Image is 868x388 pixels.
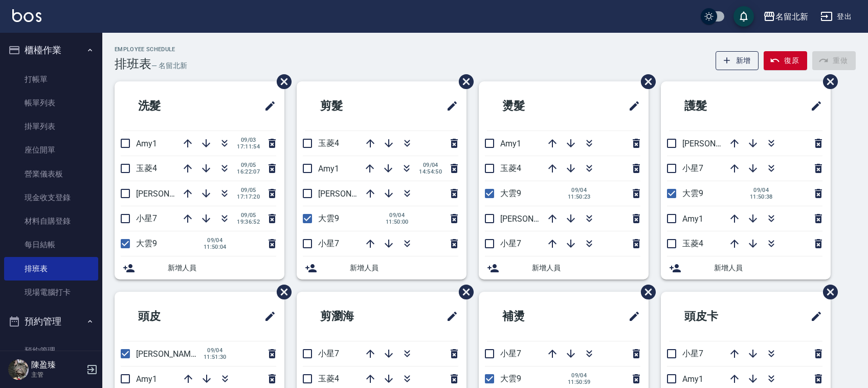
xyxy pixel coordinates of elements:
[258,304,276,329] span: 修改班表的標題
[4,138,98,162] a: 座位開單
[500,139,521,148] span: Amy1
[568,372,591,379] span: 09/04
[12,9,41,22] img: Logo
[714,263,822,273] span: 新增人員
[4,115,98,138] a: 掛單列表
[318,349,339,358] span: 小星7
[136,239,157,248] span: 大雲9
[500,163,521,173] span: 玉菱4
[4,162,98,186] a: 營業儀表板
[123,88,217,124] h2: 洗髮
[568,379,591,385] span: 11:50:59
[305,298,405,335] h2: 剪瀏海
[318,213,339,223] span: 大雲9
[622,94,640,118] span: 修改班表的標題
[682,139,748,148] span: [PERSON_NAME]2
[305,88,399,124] h2: 剪髮
[440,94,458,118] span: 修改班表的標題
[237,187,260,193] span: 09/05
[682,349,703,358] span: 小星7
[318,374,339,383] span: 玉菱4
[31,360,83,370] h5: 陳盈臻
[136,163,157,173] span: 玉菱4
[451,67,475,97] span: 刪除班表
[419,162,442,168] span: 09/04
[115,57,151,71] h3: 排班表
[633,277,657,307] span: 刪除班表
[4,233,98,256] a: 每日結帳
[151,60,187,71] h6: — 名留北新
[258,94,276,118] span: 修改班表的標題
[804,304,822,329] span: 修改班表的標題
[318,239,339,248] span: 小星7
[31,370,83,379] p: 主管
[682,163,703,173] span: 小星7
[500,188,521,198] span: 大雲9
[568,187,591,193] span: 09/04
[669,88,763,124] h2: 護髮
[318,138,339,148] span: 玉菱4
[4,308,98,335] button: 預約管理
[168,263,276,273] span: 新增人員
[759,6,812,27] button: 名留北新
[318,164,339,174] span: Amy1
[419,168,442,175] span: 14:54:50
[237,143,260,150] span: 17:11:54
[204,354,227,360] span: 11:51:30
[136,374,157,384] span: Amy1
[622,304,640,329] span: 修改班表的標題
[237,162,260,168] span: 09/05
[661,256,831,279] div: 新增人員
[451,277,475,307] span: 刪除班表
[4,186,98,209] a: 現金收支登錄
[733,6,754,27] button: save
[4,68,98,91] a: 打帳單
[500,239,521,248] span: 小星7
[750,193,773,200] span: 11:50:38
[440,304,458,329] span: 修改班表的標題
[123,298,217,335] h2: 頭皮
[487,88,581,124] h2: 燙髮
[136,213,157,223] span: 小星7
[764,51,807,70] button: 復原
[115,46,187,53] h2: Employee Schedule
[633,67,657,97] span: 刪除班表
[4,257,98,281] a: 排班表
[204,347,227,354] span: 09/04
[204,244,227,250] span: 11:50:04
[136,189,202,199] span: [PERSON_NAME]2
[269,67,293,97] span: 刪除班表
[136,349,202,359] span: [PERSON_NAME]2
[269,277,293,307] span: 刪除班表
[297,256,466,279] div: 新增人員
[500,374,521,383] span: 大雲9
[816,7,856,26] button: 登出
[669,298,769,335] h2: 頭皮卡
[532,263,640,273] span: 新增人員
[4,209,98,233] a: 材料自購登錄
[4,281,98,304] a: 現場電腦打卡
[4,91,98,115] a: 帳單列表
[804,94,822,118] span: 修改班表的標題
[237,168,260,175] span: 16:22:07
[136,139,157,148] span: Amy1
[350,263,458,273] span: 新增人員
[716,51,759,70] button: 新增
[500,349,521,358] span: 小星7
[237,193,260,200] span: 17:17:20
[682,214,703,224] span: Amy1
[682,239,703,248] span: 玉菱4
[568,193,591,200] span: 11:50:23
[115,256,284,279] div: 新增人員
[682,188,703,198] span: 大雲9
[775,10,808,23] div: 名留北新
[237,212,260,219] span: 09/05
[682,374,703,384] span: Amy1
[8,359,29,380] img: Person
[4,339,98,362] a: 預約管理
[815,67,839,97] span: 刪除班表
[500,214,566,224] span: [PERSON_NAME]2
[386,212,409,219] span: 09/04
[815,277,839,307] span: 刪除班表
[204,237,227,244] span: 09/04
